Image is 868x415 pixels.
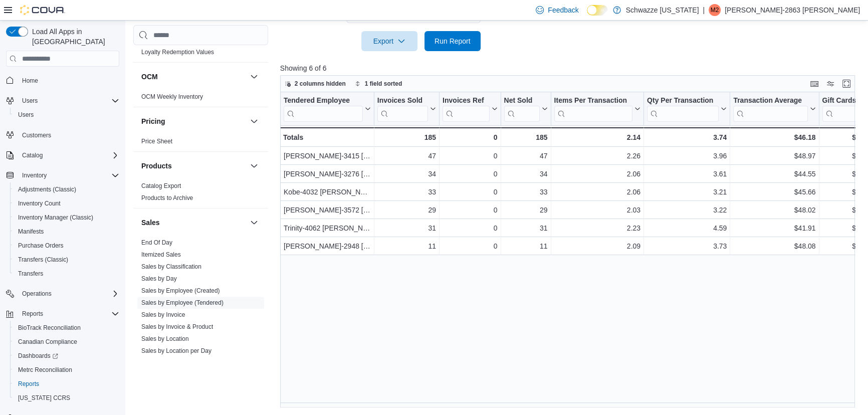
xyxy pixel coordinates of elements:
button: Pricing [248,115,260,127]
button: Items Per Transaction [554,96,640,122]
p: [PERSON_NAME]-2863 [PERSON_NAME] [725,4,860,16]
span: Reports [14,378,119,390]
span: Adjustments (Classic) [14,183,119,195]
a: Sales by Day [141,275,177,282]
a: Dashboards [14,350,62,362]
div: 2.23 [554,223,640,235]
span: Export [367,31,411,51]
a: Sales by Location per Day [141,347,211,354]
div: 34 [504,168,547,180]
button: Catalog [2,148,123,162]
button: Invoices Sold [377,96,436,122]
div: Totals [283,131,371,143]
a: Manifests [14,226,48,238]
button: Reports [18,308,47,320]
span: Load All Apps in [GEOGRAPHIC_DATA] [28,27,119,47]
div: 0 [443,150,497,162]
span: Loyalty Redemption Values [141,48,214,56]
span: Home [18,74,119,86]
button: Sales [248,217,260,229]
span: Sales by Employee (Created) [141,287,220,295]
div: Qty Per Transaction [647,96,719,122]
div: Gift Card Sales [822,96,861,122]
a: Sales by Invoice [141,311,185,318]
button: Users [10,108,123,122]
div: Gift Cards [822,96,861,106]
div: Matthew-2863 Turner [709,4,721,16]
div: 3.61 [647,168,727,180]
div: 2.26 [554,150,640,162]
div: Kobe-4032 [PERSON_NAME] [284,186,371,198]
span: Products to Archive [141,194,193,202]
span: Transfers (Classic) [18,256,68,264]
div: $45.66 [733,186,815,198]
span: Price Sheet [141,137,172,145]
button: Enter fullscreen [840,78,852,90]
span: Metrc Reconciliation [18,366,72,374]
img: Cova [20,5,65,15]
div: 0 [443,131,497,143]
div: Products [133,180,268,208]
span: Users [18,111,34,119]
div: OCM [133,91,268,107]
button: Manifests [10,225,123,239]
span: Dashboards [14,350,119,362]
span: Run Report [435,36,471,46]
div: Qty Per Transaction [647,96,719,106]
button: Transfers (Classic) [10,253,123,267]
span: Sales by Location [141,335,189,343]
span: Reports [18,308,119,320]
div: 185 [504,131,547,143]
div: 2.14 [554,131,640,143]
span: Sales by Location per Day [141,347,211,355]
a: OCM Weekly Inventory [141,93,203,100]
a: Reports [14,378,43,390]
button: Sales [141,218,246,228]
span: 1 field sorted [365,80,402,88]
button: Products [141,161,246,171]
div: Net Sold [504,96,539,106]
button: OCM [141,72,246,82]
a: Sales by Employee (Tendered) [141,299,224,306]
button: Catalog [18,149,47,161]
a: Inventory Count [14,197,65,210]
span: Purchase Orders [14,240,119,252]
button: Inventory [2,168,123,182]
span: Inventory Manager (Classic) [14,212,119,224]
button: 2 columns hidden [281,78,350,90]
button: Keyboard shortcuts [808,78,820,90]
div: 31 [377,223,436,235]
span: Adjustments (Classic) [18,185,76,193]
button: Purchase Orders [10,239,123,253]
button: Home [2,73,123,87]
div: [PERSON_NAME]-3276 [PERSON_NAME] [284,168,371,180]
span: Customers [22,131,51,139]
div: 4.59 [647,223,727,235]
button: Pricing [141,116,246,126]
div: 0 [443,241,497,253]
button: Users [18,95,42,107]
div: 11 [377,241,436,253]
span: Reports [22,310,43,318]
span: Inventory Count [14,197,119,210]
span: Manifests [18,228,44,236]
button: Customers [2,128,123,142]
span: Users [18,95,119,107]
a: BioTrack Reconciliation [14,322,85,334]
span: OCM Weekly Inventory [141,93,203,101]
div: [PERSON_NAME]-3415 [PERSON_NAME] [284,150,371,162]
div: Items Per Transaction [554,96,632,122]
div: 11 [504,241,547,253]
button: Transfers [10,267,123,281]
div: [PERSON_NAME]-2948 [PERSON_NAME] [284,241,371,253]
div: 31 [504,223,547,235]
div: Transaction Average [733,96,807,106]
a: Home [18,75,42,87]
div: 34 [377,168,436,180]
div: 0 [443,223,497,235]
div: $44.55 [733,168,815,180]
span: Catalog [18,149,119,161]
p: Showing 6 of 6 [280,63,861,73]
button: Operations [18,288,56,300]
button: Display options [824,78,836,90]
